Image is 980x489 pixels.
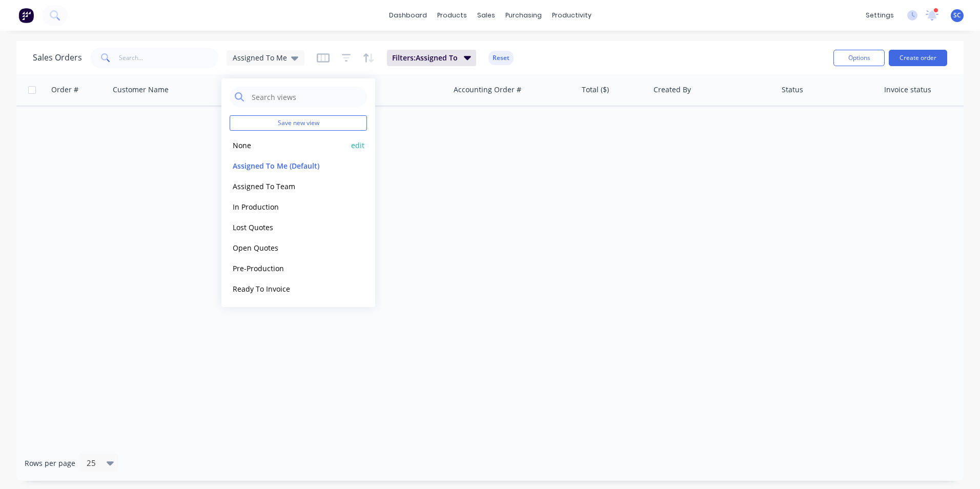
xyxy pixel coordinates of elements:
a: dashboard [384,8,432,23]
input: Search... [119,48,219,68]
div: products [432,8,472,23]
span: SC [953,11,961,20]
div: Accounting Order # [454,85,521,95]
button: In Production [230,201,346,213]
div: Customer Name [113,85,169,95]
button: Reset [488,51,514,65]
button: Options [833,50,885,66]
div: settings [861,8,899,23]
div: Status [782,85,803,95]
span: Filters: Assigned To [392,53,458,63]
button: Assigned To Me (Default) [230,160,346,172]
div: sales [472,8,500,23]
input: Search views [251,87,362,107]
div: Created By [654,85,691,95]
h1: Sales Orders [33,53,82,63]
button: Assigned To Team [230,180,346,192]
div: Invoice status [884,85,931,95]
span: Rows per page [25,458,75,468]
div: Total ($) [582,85,609,95]
button: Open Quotes [230,242,346,254]
button: Save new view [230,115,367,131]
button: None [230,139,346,151]
img: Factory [18,8,34,23]
button: Pre-Production [230,262,346,274]
button: Lost Quotes [230,221,346,233]
div: purchasing [500,8,547,23]
button: Ready To Invoice [230,283,346,295]
button: edit [351,140,364,151]
span: Assigned To Me [233,52,287,63]
div: Order # [51,85,78,95]
div: productivity [547,8,597,23]
button: Filters:Assigned To [387,50,476,66]
button: Create order [889,50,947,66]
